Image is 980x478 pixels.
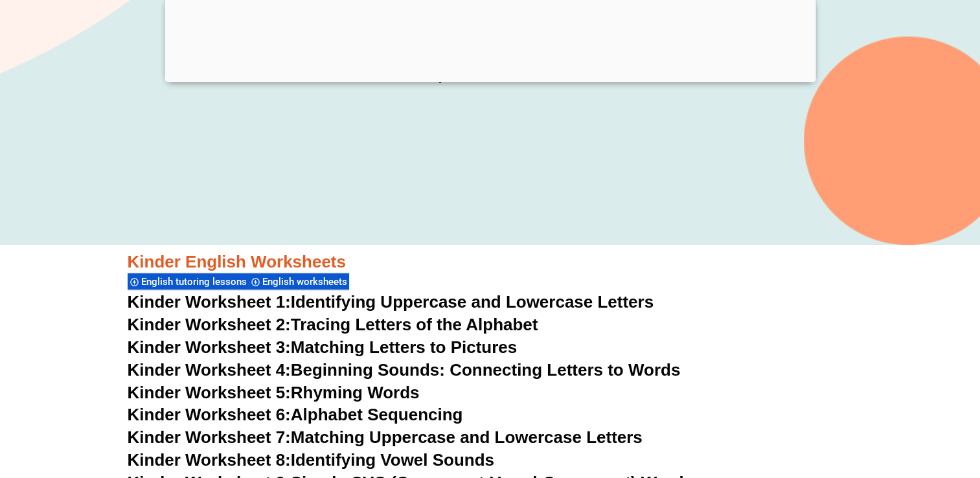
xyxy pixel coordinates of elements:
iframe: Chat Widget [764,332,980,478]
span: Kinder Worksheet 6: [128,405,291,424]
a: Kinder Worksheet 2:Tracing Letters of the Alphabet [128,315,538,334]
a: Kinder Worksheet 8:Identifying Vowel Sounds [128,450,494,470]
span: Kinder Worksheet 5: [128,383,291,402]
span: English worksheets [262,276,351,288]
span: Kinder Worksheet 1: [128,292,291,312]
a: Kinder Worksheet 6:Alphabet Sequencing [128,405,463,424]
div: English tutoring lessons [128,273,249,290]
span: Kinder Worksheet 8: [128,450,291,470]
div: English worksheets [249,273,349,290]
h3: Kinder English Worksheets [128,251,853,273]
span: Kinder Worksheet 7: [128,427,291,447]
span: Kinder Worksheet 3: [128,337,291,357]
span: English tutoring lessons [141,276,251,288]
span: Kinder Worksheet 4: [128,360,291,380]
a: Kinder Worksheet 7:Matching Uppercase and Lowercase Letters [128,427,643,447]
span: Kinder Worksheet 2: [128,315,291,334]
a: Kinder Worksheet 1:Identifying Uppercase and Lowercase Letters [128,292,654,312]
a: Kinder Worksheet 5:Rhyming Words [128,383,420,402]
a: Kinder Worksheet 4:Beginning Sounds: Connecting Letters to Words [128,360,681,380]
a: Kinder Worksheet 3:Matching Letters to Pictures [128,337,518,357]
